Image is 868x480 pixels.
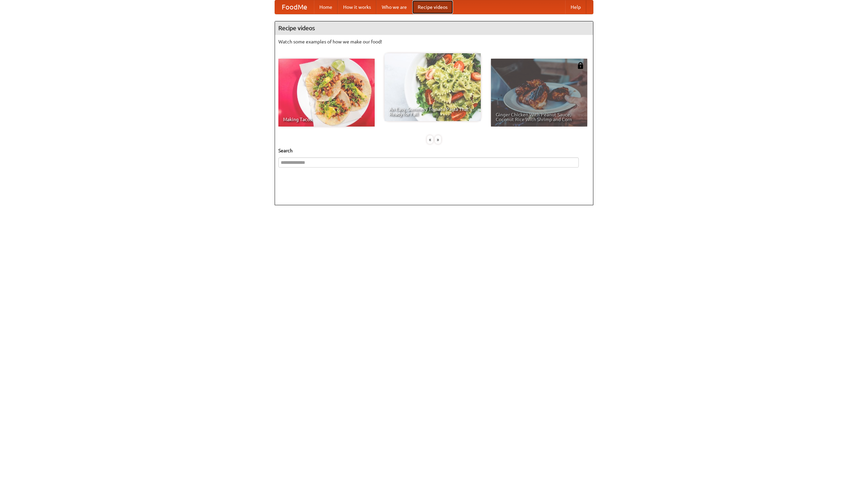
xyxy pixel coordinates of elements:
span: An Easy, Summery Tomato Pasta That's Ready for Fall [389,107,476,116]
a: Recipe videos [412,0,453,14]
span: Making Tacos [283,117,370,122]
h4: Recipe videos [275,21,593,35]
div: » [435,135,441,144]
a: How it works [338,0,376,14]
a: An Easy, Summery Tomato Pasta That's Ready for Fall [384,53,481,121]
div: « [427,135,433,144]
a: Making Tacos [278,59,375,127]
a: Who we are [376,0,412,14]
a: Home [314,0,338,14]
p: Watch some examples of how we make our food! [278,38,590,45]
a: Help [565,0,586,14]
a: FoodMe [275,0,314,14]
img: 483408.png [577,62,584,69]
h5: Search [278,147,590,154]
